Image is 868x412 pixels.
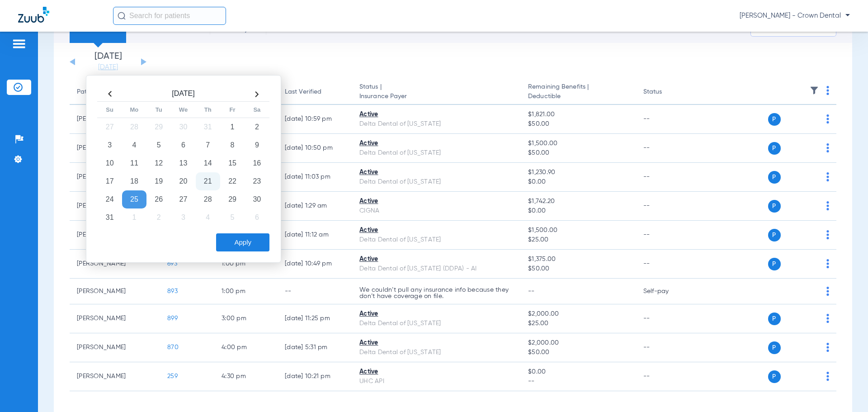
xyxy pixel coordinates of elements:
[740,11,850,20] span: [PERSON_NAME] - Crown Dental
[528,139,628,148] span: $1,500.00
[528,197,628,206] span: $1,742.20
[768,142,781,155] span: P
[214,304,278,333] td: 3:00 PM
[521,80,636,105] th: Remaining Benefits |
[167,315,178,322] span: 899
[359,119,514,129] div: Delta Dental of [US_STATE]
[528,348,628,357] span: $50.00
[12,38,26,49] img: hamburger-icon
[636,250,697,279] td: --
[214,362,278,391] td: 4:30 PM
[768,229,781,242] span: P
[285,87,321,97] div: Last Verified
[528,255,628,264] span: $1,375.00
[70,362,160,391] td: [PERSON_NAME]
[167,288,178,294] span: 893
[214,250,278,279] td: 1:00 PM
[81,52,135,72] li: [DATE]
[528,264,628,274] span: $50.00
[285,87,345,97] div: Last Verified
[278,250,352,279] td: [DATE] 10:49 PM
[528,319,628,328] span: $25.00
[359,319,514,328] div: Delta Dental of [US_STATE]
[768,200,781,213] span: P
[528,288,535,294] span: --
[77,87,117,97] div: Patient Name
[278,279,352,304] td: --
[810,86,819,95] img: filter.svg
[768,113,781,126] span: P
[826,230,829,239] img: group-dot-blue.svg
[359,264,514,274] div: Delta Dental of [US_STATE] (DDPA) - AI
[359,168,514,177] div: Active
[70,304,160,333] td: [PERSON_NAME]
[359,197,514,206] div: Active
[636,221,697,250] td: --
[278,221,352,250] td: [DATE] 11:12 AM
[359,255,514,264] div: Active
[359,177,514,187] div: Delta Dental of [US_STATE]
[636,80,697,105] th: Status
[768,313,781,325] span: P
[278,105,352,134] td: [DATE] 10:59 PM
[636,134,697,163] td: --
[768,341,781,354] span: P
[216,233,269,251] button: Apply
[636,279,697,304] td: Self-pay
[167,373,178,379] span: 259
[118,12,126,20] img: Search Icon
[528,338,628,348] span: $2,000.00
[636,304,697,333] td: --
[528,309,628,319] span: $2,000.00
[826,259,829,268] img: group-dot-blue.svg
[359,367,514,377] div: Active
[352,80,521,105] th: Status |
[359,235,514,245] div: Delta Dental of [US_STATE]
[359,139,514,148] div: Active
[359,377,514,386] div: UHC API
[636,362,697,391] td: --
[826,201,829,210] img: group-dot-blue.svg
[768,258,781,270] span: P
[636,163,697,192] td: --
[826,287,829,296] img: group-dot-blue.svg
[278,134,352,163] td: [DATE] 10:50 PM
[113,7,226,25] input: Search for patients
[359,338,514,348] div: Active
[528,235,628,245] span: $25.00
[70,279,160,304] td: [PERSON_NAME]
[278,163,352,192] td: [DATE] 11:03 PM
[278,192,352,221] td: [DATE] 1:29 AM
[359,287,514,299] p: We couldn’t pull any insurance info because they don’t have coverage on file.
[826,143,829,152] img: group-dot-blue.svg
[636,105,697,134] td: --
[359,226,514,235] div: Active
[278,362,352,391] td: [DATE] 10:21 PM
[528,177,628,187] span: $0.00
[359,309,514,319] div: Active
[359,92,514,101] span: Insurance Payer
[636,333,697,362] td: --
[826,314,829,323] img: group-dot-blue.svg
[528,377,628,386] span: --
[214,333,278,362] td: 4:00 PM
[768,171,781,184] span: P
[359,110,514,119] div: Active
[359,348,514,357] div: Delta Dental of [US_STATE]
[278,304,352,333] td: [DATE] 11:25 PM
[826,114,829,123] img: group-dot-blue.svg
[528,119,628,129] span: $50.00
[278,333,352,362] td: [DATE] 5:31 PM
[528,92,628,101] span: Deductible
[528,367,628,377] span: $0.00
[167,344,179,350] span: 870
[167,260,177,267] span: 693
[528,226,628,235] span: $1,500.00
[70,333,160,362] td: [PERSON_NAME]
[214,279,278,304] td: 1:00 PM
[823,369,868,412] iframe: Chat Widget
[77,87,153,97] div: Patient Name
[528,148,628,158] span: $50.00
[826,172,829,181] img: group-dot-blue.svg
